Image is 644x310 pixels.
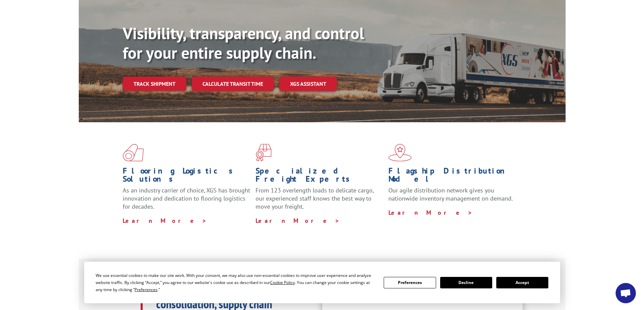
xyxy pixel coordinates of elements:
button: Decline [440,277,492,288]
button: Preferences [384,277,436,288]
img: xgs-icon-flagship-distribution-model-red [388,144,412,161]
span: As an industry carrier of choice, XGS has brought innovation and dedication to flooring logistics... [123,186,250,210]
img: xgs-icon-focused-on-flooring-red [256,144,271,161]
div: Cookie Consent Prompt [84,262,560,303]
b: Visibility, transparency, and control for your entire supply chain. [123,23,364,63]
a: Learn More > [256,217,340,225]
span: Our agile distribution network gives you nationwide inventory management on demand. [388,186,513,202]
h1: Flooring Logistics Solutions [123,167,251,186]
h1: Specialized Freight Experts [256,167,383,186]
a: Open chat [616,283,636,303]
div: We use essential cookies to make our site work. With your consent, we may also use non-essential ... [96,272,376,293]
span: Cookie Policy [270,280,295,285]
a: Learn More > [123,217,207,225]
a: Learn More > [388,209,473,216]
span: Preferences [135,287,158,292]
a: XGS ASSISTANT [279,77,337,91]
p: From 123 overlength loads to delicate cargo, our experienced staff knows the best way to move you... [256,186,383,216]
a: Calculate transit time [192,77,274,91]
h1: Flagship Distribution Model [388,167,516,186]
img: xgs-icon-total-supply-chain-intelligence-red [123,144,144,161]
button: Accept [496,277,548,288]
a: Track shipment [123,77,186,91]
